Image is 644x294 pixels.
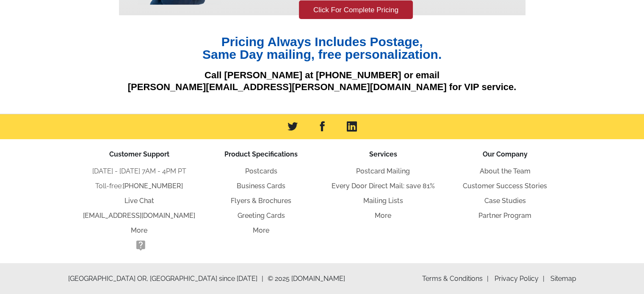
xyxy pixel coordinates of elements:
[78,181,200,191] li: Toll-free:
[369,150,397,158] span: Services
[375,212,391,220] a: More
[422,275,489,283] a: Terms & Conditions
[480,167,531,175] a: About the Team
[231,197,291,205] a: Flyers & Brochures
[299,0,413,19] a: Click For Complete Pricing
[332,182,435,190] a: Every Door Direct Mail: save 81%
[268,274,345,284] span: © 2025 [DOMAIN_NAME]
[119,69,525,93] p: Call [PERSON_NAME] at [PHONE_NUMBER] or email [PERSON_NAME][EMAIL_ADDRESS][PERSON_NAME][DOMAIN_NA...
[119,36,525,61] h1: Pricing Always Includes Postage, Same Day mailing, free personalization.
[245,167,277,175] a: Postcards
[124,197,154,205] a: Live Chat
[356,167,410,175] a: Postcard Mailing
[478,212,531,220] a: Partner Program
[363,197,403,205] a: Mailing Lists
[109,150,169,158] span: Customer Support
[484,197,526,205] a: Case Studies
[550,275,576,283] a: Sitemap
[253,226,269,234] a: More
[237,182,285,190] a: Business Cards
[78,166,200,176] li: [DATE] - [DATE] 7AM - 4PM PT
[68,274,263,284] span: [GEOGRAPHIC_DATA] OR, [GEOGRAPHIC_DATA] since [DATE]
[483,150,528,158] span: Our Company
[83,212,195,220] a: [EMAIL_ADDRESS][DOMAIN_NAME]
[463,182,547,190] a: Customer Success Stories
[224,150,298,158] span: Product Specifications
[123,182,183,190] a: [PHONE_NUMBER]
[131,226,147,234] a: More
[495,275,544,283] a: Privacy Policy
[238,212,285,220] a: Greeting Cards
